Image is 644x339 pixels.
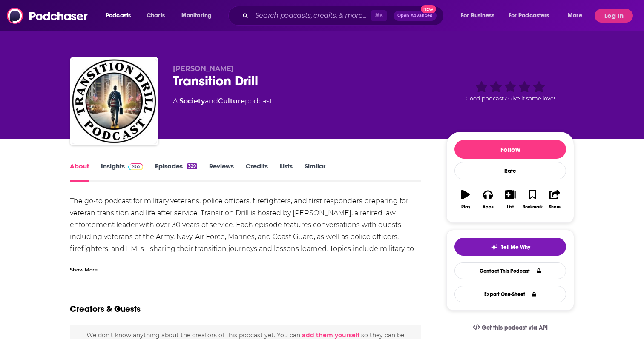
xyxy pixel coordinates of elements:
[106,10,131,22] span: Podcasts
[305,162,325,182] a: Similar
[100,9,142,23] button: open menu
[218,97,245,105] a: Culture
[421,5,436,13] span: New
[499,184,521,215] button: List
[544,184,566,215] button: Share
[147,10,165,22] span: Charts
[466,317,555,338] a: Get this podcast via API
[252,9,371,23] input: Search podcasts, credits, & more...
[101,162,143,182] a: InsightsPodchaser Pro
[371,10,387,21] span: ⌘ K
[187,163,197,169] div: 329
[454,184,477,215] button: Play
[454,238,566,256] button: tell me why sparkleTell Me Why
[549,205,561,210] div: Share
[141,9,170,23] a: Charts
[477,184,499,215] button: Apps
[179,97,205,105] a: Society
[454,162,566,179] div: Rate
[280,162,293,182] a: Lists
[562,9,593,23] button: open menu
[503,9,562,23] button: open menu
[461,205,470,210] div: Play
[454,286,566,302] button: Export One-Sheet
[72,59,157,144] img: Transition Drill
[236,6,452,26] div: Search podcasts, credits, & more...
[454,140,566,159] button: Follow
[454,262,566,279] a: Contact This Podcast
[466,95,555,102] span: Good podcast? Give it some love!
[302,332,359,339] button: add them yourself
[568,10,582,22] span: More
[394,11,437,21] button: Open AdvancedNew
[455,9,505,23] button: open menu
[205,97,218,105] span: and
[70,304,141,314] h2: Creators & Guests
[483,205,494,210] div: Apps
[246,162,268,182] a: Credits
[501,244,530,251] span: Tell Me Why
[491,244,497,251] img: tell me why sparkle
[155,162,197,182] a: Episodes329
[128,163,143,170] img: Podchaser Pro
[173,96,272,106] div: A podcast
[523,205,543,210] div: Bookmark
[509,10,549,22] span: For Podcasters
[446,65,574,117] div: Good podcast? Give it some love!
[209,162,234,182] a: Reviews
[595,9,633,23] button: Log In
[482,324,548,331] span: Get this podcast via API
[507,205,514,210] div: List
[181,10,212,22] span: Monitoring
[397,14,433,18] span: Open Advanced
[175,9,223,23] button: open menu
[70,162,89,182] a: About
[7,8,89,24] img: Podchaser - Follow, Share and Rate Podcasts
[461,10,494,22] span: For Business
[70,195,421,267] div: The go-to podcast for military veterans, police officers, firefighters, and first responders prep...
[521,184,543,215] button: Bookmark
[173,65,234,73] span: [PERSON_NAME]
